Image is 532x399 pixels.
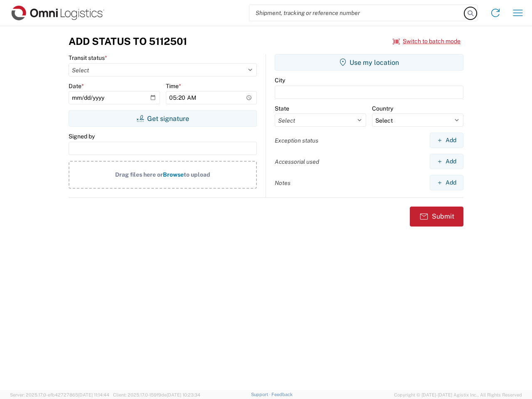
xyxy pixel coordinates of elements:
[184,171,210,178] span: to upload
[393,34,461,48] button: Switch to batch mode
[275,137,318,144] label: Exception status
[271,392,293,397] a: Feedback
[163,171,184,178] span: Browse
[275,54,463,71] button: Use my location
[10,392,109,397] span: Server: 2025.17.0-efb42727865
[275,76,285,84] label: City
[167,392,200,397] span: [DATE] 10:23:34
[113,392,200,397] span: Client: 2025.17.0-159f9de
[78,392,109,397] span: [DATE] 11:14:44
[372,105,393,112] label: Country
[69,82,84,90] label: Date
[69,35,187,47] h3: Add Status to 5112501
[251,392,272,397] a: Support
[166,82,181,90] label: Time
[275,179,291,187] label: Notes
[275,105,289,112] label: State
[430,154,463,169] button: Add
[430,175,463,190] button: Add
[69,54,107,62] label: Transit status
[410,207,463,227] button: Submit
[69,110,257,127] button: Get signature
[394,391,522,399] span: Copyright © [DATE]-[DATE] Agistix Inc., All Rights Reserved
[430,133,463,148] button: Add
[115,171,163,178] span: Drag files here or
[69,133,95,140] label: Signed by
[249,5,465,21] input: Shipment, tracking or reference number
[275,158,319,165] label: Accessorial used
